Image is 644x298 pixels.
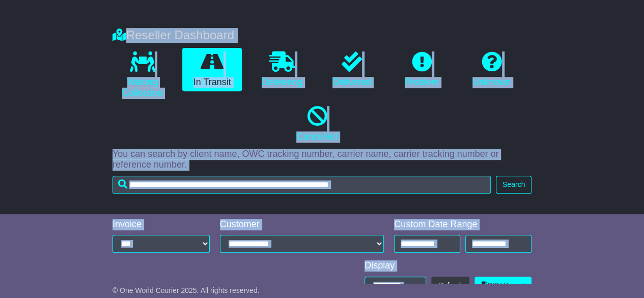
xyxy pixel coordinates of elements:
[431,277,469,294] button: Refresh
[113,149,531,171] p: You can search by client name, OWC tracking number, carrier name, carrier tracking number or refe...
[474,277,531,294] a: CSV Report
[182,48,242,92] a: In Transit
[394,219,531,230] div: Custom Date Range
[220,219,384,230] div: Customer
[462,48,521,92] a: Unknown
[107,28,537,43] div: Reseller Dashboard
[322,48,381,92] a: Delivered
[365,260,531,272] div: Display
[113,286,260,294] span: © One World Courier 2025. All rights reserved.
[392,48,452,92] a: Problem
[113,48,172,102] a: Waiting Collection
[252,48,312,92] a: Delivering
[496,176,531,194] button: Search
[113,219,210,230] div: Invoice
[113,102,521,146] a: Cancelled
